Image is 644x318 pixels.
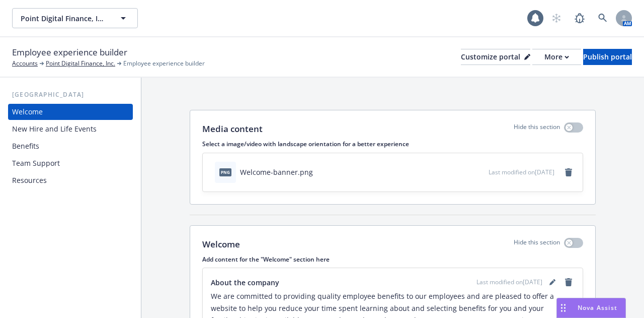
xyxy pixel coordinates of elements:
[8,155,133,171] a: Team Support
[556,298,626,318] button: Nova Assist
[12,121,97,137] div: New Hire and Life Events
[12,104,43,120] div: Welcome
[21,13,108,24] span: Point Digital Finance, Inc.
[12,46,127,59] span: Employee experience builder
[12,172,47,188] div: Resources
[12,8,138,28] button: Point Digital Finance, Inc.
[211,277,279,288] span: About the company
[544,49,569,65] div: More
[123,59,205,68] span: Employee experience builder
[219,168,231,176] span: png
[12,59,38,68] a: Accounts
[461,49,530,65] button: Customize portal
[593,8,613,28] a: Search
[546,276,558,288] a: editPencil
[459,167,467,177] button: download file
[8,138,133,154] a: Benefits
[578,303,617,312] span: Nova Assist
[46,59,115,68] a: Point Digital Finance, Inc.
[202,255,583,264] p: Add content for the "Welcome" section here
[8,90,133,100] div: [GEOGRAPHIC_DATA]
[202,238,240,251] p: Welcome
[570,8,590,28] a: Report a Bug
[461,49,530,65] div: Customize portal
[514,238,560,251] p: Hide this section
[12,138,39,154] div: Benefits
[8,104,133,120] a: Welcome
[583,49,632,65] div: Publish portal
[8,172,133,188] a: Resources
[240,167,313,177] div: Welcome-banner.png
[532,49,581,65] button: More
[8,121,133,137] a: New Hire and Life Events
[202,122,263,136] p: Media content
[514,122,560,136] p: Hide this section
[562,276,575,288] a: remove
[202,140,583,148] p: Select a image/video with landscape orientation for a better experience
[12,155,60,171] div: Team Support
[562,166,575,178] a: remove
[546,8,567,28] a: Start snowing
[557,298,570,317] div: Drag to move
[489,168,554,176] span: Last modified on [DATE]
[583,49,632,65] button: Publish portal
[475,167,485,177] button: preview file
[476,278,542,287] span: Last modified on [DATE]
